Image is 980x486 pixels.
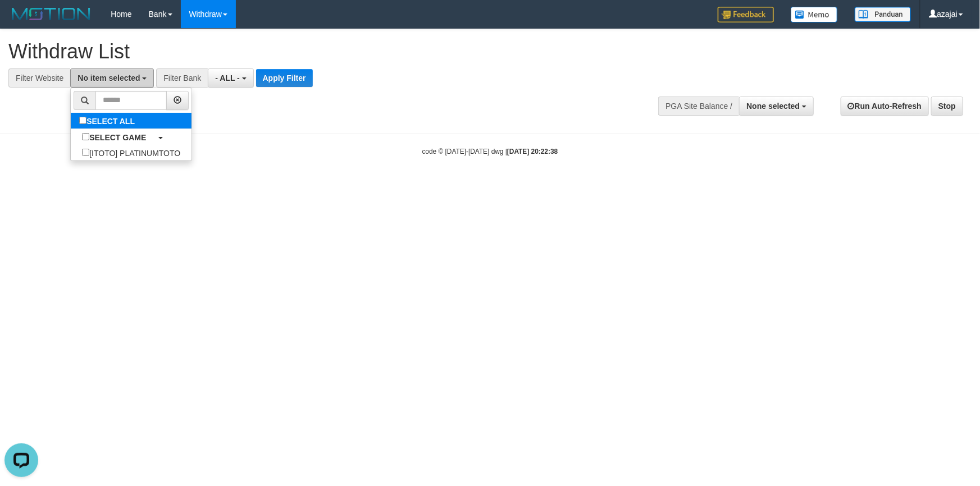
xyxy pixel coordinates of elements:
div: PGA Site Balance / [658,97,739,116]
button: None selected [739,97,814,116]
img: MOTION_logo.png [8,6,94,22]
strong: [DATE] 20:22:38 [507,148,558,155]
div: Filter Bank [156,68,208,88]
button: Apply Filter [256,69,313,87]
a: Run Auto-Refresh [841,97,929,116]
h1: Withdraw List [8,40,642,63]
button: Open LiveChat chat widget [4,4,38,38]
span: - ALL - [215,74,240,82]
img: Feedback.jpg [718,7,774,22]
input: [ITOTO] PLATINUMTOTO [82,149,89,156]
button: No item selected [70,68,154,88]
input: SELECT GAME [82,133,89,140]
b: SELECT GAME [89,133,146,142]
a: SELECT GAME [71,129,192,145]
img: panduan.png [855,7,911,22]
img: Button%20Memo.svg [791,7,838,22]
small: code © [DATE]-[DATE] dwg | [422,148,558,155]
div: Filter Website [8,68,70,88]
a: Stop [931,97,963,116]
input: SELECT ALL [79,117,86,124]
label: SELECT ALL [71,113,146,129]
span: No item selected [78,74,140,82]
label: [ITOTO] PLATINUMTOTO [71,145,192,161]
span: None selected [746,102,800,111]
button: - ALL - [208,68,253,88]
